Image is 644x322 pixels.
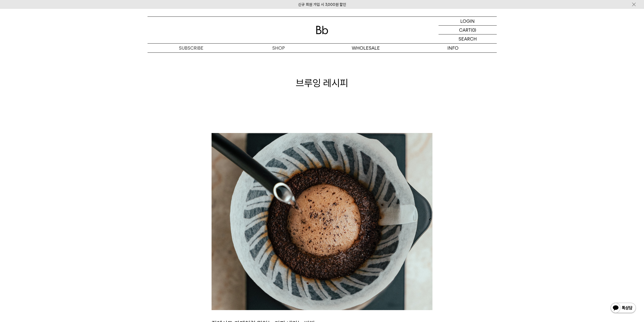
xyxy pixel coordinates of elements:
[471,26,476,34] p: (0)
[298,2,346,7] a: 신규 회원 가입 시 3,000원 할인
[439,17,497,26] a: LOGIN
[439,26,497,34] a: CART (0)
[322,44,409,52] p: WHOLESALE
[459,34,477,43] p: SEARCH
[212,133,432,310] img: 4189a716bed969d963a9df752a490e85_105402.jpg
[316,26,328,34] img: 로고
[148,44,235,52] a: SUBSCRIBE
[409,44,497,52] p: INFO
[459,26,471,34] p: CART
[460,17,475,25] p: LOGIN
[235,44,322,52] a: SHOP
[148,76,497,90] h1: 브루잉 레시피
[610,302,636,314] img: 카카오톡 채널 1:1 채팅 버튼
